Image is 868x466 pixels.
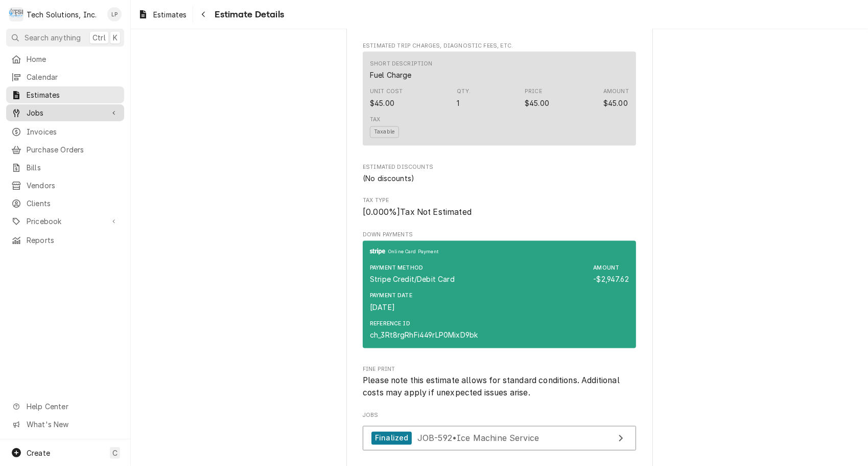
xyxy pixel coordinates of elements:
[195,6,212,23] button: Navigate back
[363,207,472,217] span: [ 0.000 %] Tax Not Estimated
[457,87,471,108] div: Quantity
[27,72,119,82] span: Calendar
[603,87,629,96] div: Amount
[9,7,24,21] div: T
[6,416,124,433] a: Go to What's New
[6,398,124,415] a: Go to Help Center
[27,54,119,64] span: Home
[6,232,124,249] a: Reports
[27,162,119,173] span: Bills
[363,173,636,184] div: Estimated Discounts List
[603,98,628,108] div: Amount
[363,196,636,218] div: Tax Type
[6,29,124,47] button: Search anythingCtrlK
[457,87,471,96] div: Qty.
[370,98,394,108] div: Cost
[363,375,636,399] span: Fine Print
[417,433,539,443] span: JOB-592 • Ice Machine Service
[27,126,119,137] span: Invoices
[388,249,438,254] span: Online Card Payment
[525,98,549,108] div: Price
[134,6,191,23] a: Estimates
[27,235,119,246] span: Reports
[27,144,119,155] span: Purchase Orders
[370,264,423,272] div: Payment Method
[525,87,549,108] div: Price
[6,159,124,176] a: Bills
[363,196,636,205] span: Tax Type
[112,448,118,458] span: C
[363,241,636,353] div: Payment List
[27,419,118,430] span: What's New
[27,9,97,20] div: Tech Solutions, Inc.
[363,163,636,171] span: Estimated Discounts
[9,7,24,21] div: Tech Solutions, Inc.'s Avatar
[593,264,629,284] div: Amount
[6,141,124,158] a: Purchase Orders
[363,42,636,50] span: Estimated Trip Charges, Diagnostic Fees, etc.
[363,42,636,150] div: Estimated Trip Charges, Diagnostic Fees, etc.
[363,52,636,150] div: Estimated Trip Charges, Diagnostic Fees, etc. List
[370,246,385,258] svg: Stripe
[370,329,478,340] div: ch_3Rt8rgRhFi449rLP0MixD9bk
[363,412,636,420] span: Jobs
[107,7,122,21] div: LP
[370,302,395,313] div: Payment Date
[593,274,629,284] div: Amount
[370,292,412,312] div: Payment Date
[370,116,380,124] div: Tax
[92,32,106,43] span: Ctrl
[27,107,104,118] span: Jobs
[363,52,636,146] div: Line Item
[525,87,542,96] div: Price
[6,213,124,230] a: Go to Pricebook
[27,401,118,412] span: Help Center
[107,7,122,21] div: Lisa Paschal's Avatar
[27,216,104,227] span: Pricebook
[370,87,403,108] div: Cost
[603,87,629,108] div: Amount
[370,87,403,96] div: Unit Cost
[370,320,410,328] div: Reference ID
[593,264,619,272] div: Amount
[370,292,412,300] div: Payment Date
[363,206,636,218] span: Tax Type
[6,177,124,194] a: Vendors
[363,426,636,451] a: View Job
[370,70,412,80] div: Short Description
[6,69,124,85] a: Calendar
[27,449,50,457] span: Create
[363,163,636,184] div: Estimated Discounts
[370,60,433,80] div: Short Description
[113,32,118,43] span: K
[27,90,119,100] span: Estimates
[371,432,412,446] div: Finalized
[27,198,119,209] span: Clients
[370,60,433,68] div: Short Description
[363,365,636,373] span: Fine Print
[6,51,124,68] a: Home
[370,126,399,138] span: Taxable
[6,123,124,140] a: Invoices
[363,241,636,348] div: Payment
[363,231,636,352] div: Down Payments
[370,274,455,284] div: Payment Method
[6,195,124,212] a: Clients
[212,8,284,21] span: Estimate Details
[370,264,455,284] div: Payment Method
[363,412,636,456] div: Jobs
[363,365,636,400] div: Fine Print
[6,104,124,121] a: Go to Jobs
[457,98,459,108] div: Quantity
[25,32,81,43] span: Search anything
[6,86,124,103] a: Estimates
[27,180,119,191] span: Vendors
[153,9,186,20] span: Estimates
[363,231,636,239] label: Down Payments
[363,376,622,398] span: Please note this estimate allows for standard conditions. Additional costs may apply if unexpecte...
